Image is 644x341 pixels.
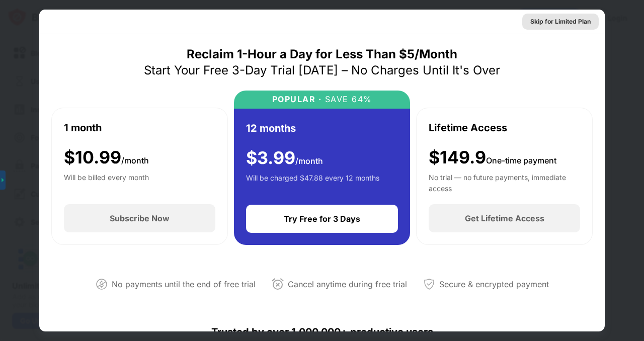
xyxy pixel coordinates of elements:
[246,121,296,136] div: 12 months
[272,278,284,290] img: cancel-anytime
[429,172,580,192] div: No trial — no future payments, immediate access
[246,173,379,193] div: Will be charged $47.88 every 12 months
[429,120,507,135] div: Lifetime Access
[284,214,360,224] div: Try Free for 3 Days
[246,148,323,168] div: $ 3.99
[288,277,407,292] div: Cancel anytime during free trial
[112,277,256,292] div: No payments until the end of free trial
[486,155,556,165] span: One-time payment
[121,155,149,165] span: /month
[321,95,372,104] div: SAVE 64%
[64,172,149,192] div: Will be billed every month
[465,213,544,223] div: Get Lifetime Access
[439,277,549,292] div: Secure & encrypted payment
[187,46,457,62] div: Reclaim 1-Hour a Day for Less Than $5/Month
[96,278,108,290] img: not-paying
[423,278,435,290] img: secured-payment
[110,213,170,223] div: Subscribe Now
[144,62,500,78] div: Start Your Free 3-Day Trial [DATE] – No Charges Until It's Over
[64,120,102,135] div: 1 month
[530,17,591,27] div: Skip for Limited Plan
[429,147,556,168] div: $149.9
[272,95,322,104] div: POPULAR ·
[64,147,149,168] div: $ 10.99
[295,156,323,166] span: /month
